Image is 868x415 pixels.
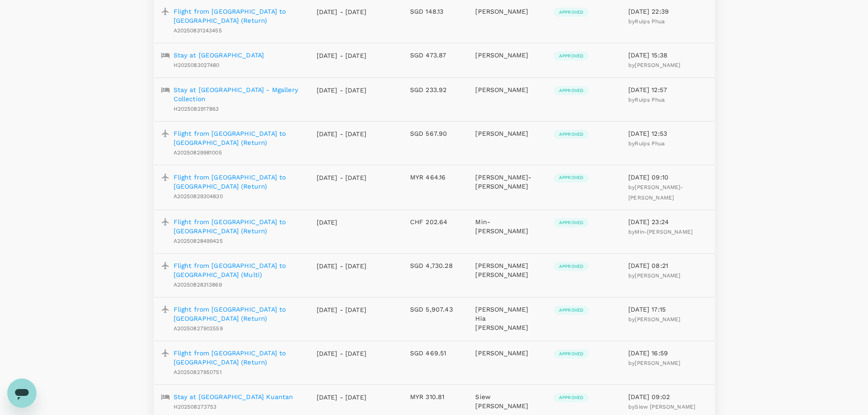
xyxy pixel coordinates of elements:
span: [PERSON_NAME] [635,272,680,279]
span: [PERSON_NAME]-[PERSON_NAME] [628,184,683,201]
p: CHF 202.64 [410,217,461,226]
span: [PERSON_NAME] [635,316,680,323]
p: [DATE] 23:24 [628,217,707,226]
span: Ruips Phua [635,97,665,103]
span: by [628,62,680,68]
p: Flight from [GEOGRAPHIC_DATA] to [GEOGRAPHIC_DATA] (Return) [174,348,302,367]
a: Flight from [GEOGRAPHIC_DATA] to [GEOGRAPHIC_DATA] (Multi) [174,261,302,279]
span: by [628,140,665,147]
span: A20250827950751 [174,369,222,375]
p: [DATE] - [DATE] [317,173,367,182]
span: H202508273753 [174,404,217,410]
span: Approved [554,351,589,357]
p: [DATE] 15:38 [628,51,707,60]
p: [DATE] 16:59 [628,348,707,358]
span: H2025083027480 [174,62,220,68]
p: SGD 4,730.28 [410,261,461,270]
p: [DATE] 22:39 [628,7,707,16]
span: [PERSON_NAME] [635,360,680,366]
a: Flight from [GEOGRAPHIC_DATA] to [GEOGRAPHIC_DATA] (Return) [174,305,302,323]
a: Flight from [GEOGRAPHIC_DATA] to [GEOGRAPHIC_DATA] (Return) [174,173,302,191]
p: [DATE] 12:53 [628,129,707,138]
p: [PERSON_NAME] [475,129,539,138]
span: by [628,184,683,201]
span: Approved [554,9,589,15]
span: Approved [554,395,589,401]
p: [PERSON_NAME] [475,7,539,16]
p: SGD 5,907.43 [410,305,461,314]
p: Siew [PERSON_NAME] [475,392,539,410]
span: by [628,272,680,279]
span: A20250831243455 [174,27,222,34]
p: SGD 473.87 [410,51,461,60]
p: [DATE] 08:21 [628,261,707,270]
p: [DATE] - [DATE] [317,51,367,60]
span: Approved [554,87,589,94]
span: A20250828499425 [174,238,223,244]
span: by [628,97,665,103]
p: SGD 469.51 [410,348,461,358]
span: Approved [554,263,589,270]
p: [DATE] 09:10 [628,173,707,182]
span: [PERSON_NAME] [635,62,680,68]
p: [PERSON_NAME] [PERSON_NAME] [475,261,539,279]
p: [DATE] 17:15 [628,305,707,314]
p: [DATE] [317,218,367,227]
span: by [628,229,693,235]
p: [DATE] - [DATE] [317,393,367,402]
p: [PERSON_NAME] [475,85,539,94]
span: Ruips Phua [635,18,665,25]
a: Stay at [GEOGRAPHIC_DATA] - Mgallery Collection [174,85,302,103]
span: by [628,316,680,323]
p: SGD 148.13 [410,7,461,16]
span: Min-[PERSON_NAME] [635,229,693,235]
p: SGD 233.92 [410,85,461,94]
span: Siew [PERSON_NAME] [635,404,695,410]
a: Flight from [GEOGRAPHIC_DATA] to [GEOGRAPHIC_DATA] (Return) [174,129,302,147]
p: MYR 310.81 [410,392,461,401]
p: [DATE] - [DATE] [317,86,367,95]
span: Approved [554,53,589,59]
p: [DATE] - [DATE] [317,305,367,314]
p: [PERSON_NAME] [475,51,539,60]
p: MYR 464.16 [410,173,461,182]
span: Approved [554,220,589,226]
span: by [628,360,680,366]
p: [PERSON_NAME] Hia [PERSON_NAME] [475,305,539,332]
span: A20250827902559 [174,325,223,332]
p: [DATE] - [DATE] [317,349,367,358]
p: SGD 567.90 [410,129,461,138]
span: by [628,18,665,25]
p: Min-[PERSON_NAME] [475,217,539,236]
p: [PERSON_NAME] [475,348,539,358]
a: Flight from [GEOGRAPHIC_DATA] to [GEOGRAPHIC_DATA] (Return) [174,217,302,236]
p: [DATE] - [DATE] [317,7,367,16]
span: Approved [554,307,589,313]
p: [DATE] 12:57 [628,85,707,94]
p: [DATE] - [DATE] [317,261,367,271]
a: Stay at [GEOGRAPHIC_DATA] Kuantan [174,392,293,401]
span: A20250829981005 [174,149,222,156]
p: [DATE] 09:02 [628,392,707,401]
span: by [628,404,695,410]
p: [DATE] - [DATE] [317,129,367,138]
span: A20250828313869 [174,282,222,288]
iframe: Button to launch messaging window [7,379,36,408]
span: Ruips Phua [635,140,665,147]
span: Approved [554,174,589,181]
a: Flight from [GEOGRAPHIC_DATA] to [GEOGRAPHIC_DATA] (Return) [174,7,302,25]
a: Stay at [GEOGRAPHIC_DATA] [174,51,264,60]
p: [PERSON_NAME]-[PERSON_NAME] [475,173,539,191]
span: Approved [554,131,589,138]
span: H2025082917863 [174,106,219,112]
span: A20250829304830 [174,193,223,200]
